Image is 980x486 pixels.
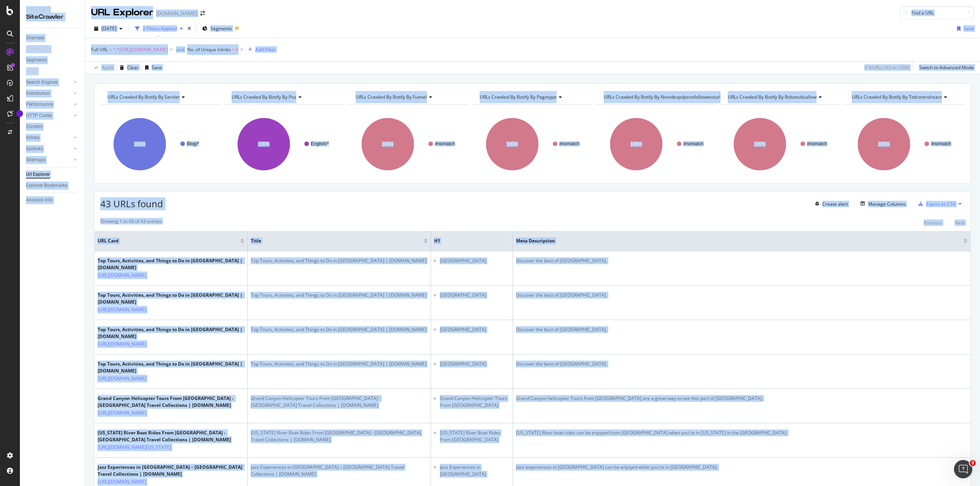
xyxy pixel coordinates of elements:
[356,94,427,100] span: URLs Crawled By Botify By funnel
[142,62,162,74] button: Save
[26,34,79,42] a: Overview
[26,196,53,204] div: Analysis Info
[101,25,116,32] span: 2023 Oct. 1st
[559,141,580,146] text: #nomatch
[98,409,146,417] a: [URL][DOMAIN_NAME]
[26,171,79,179] a: Url Explorer
[117,62,139,74] button: Clear
[109,46,112,53] span: =
[348,111,468,177] svg: A chart.
[478,91,586,103] h4: URLs Crawled By Botify By pagetype
[26,89,72,98] a: Distribution
[16,110,23,117] div: Tooltip anchor
[915,198,955,210] button: Export as CSV
[236,44,238,55] span: 0
[98,237,238,244] span: URL Card
[251,464,428,478] div: Jazz Experiences in [GEOGRAPHIC_DATA] – [GEOGRAPHIC_DATA] Travel Collections | [DOMAIN_NAME]
[26,78,58,86] div: Search Engines
[596,111,717,177] svg: A chart.
[251,326,428,333] div: Top Tours, Activities, and Things to Do in [GEOGRAPHIC_DATA] | [DOMAIN_NAME]
[602,91,734,103] h4: URLs Crawled By Botify By noindexpdpsnofollowtesturls
[844,111,964,177] svg: A chart.
[91,23,126,35] button: [DATE]
[199,23,235,35] button: Segments
[868,201,906,207] div: Manage Columns
[251,257,428,264] div: Top Tours, Activities, and Things to Do in [GEOGRAPHIC_DATA] | [DOMAIN_NAME]
[100,218,162,227] div: Showing 1 to 43 of 43 entries
[251,237,412,244] span: Title
[134,141,146,147] text: 100%
[955,218,965,227] button: Next
[354,91,462,103] h4: URLs Crawled By Botify By funnel
[954,460,972,478] iframe: Intercom live chat
[251,292,428,299] div: Top Tours, Activities, and Things to Do in [GEOGRAPHIC_DATA] | [DOMAIN_NAME]
[26,56,47,64] div: Segments
[720,111,840,177] svg: A chart.
[26,34,44,42] div: Overview
[26,67,38,75] div: Visits
[970,460,976,466] span: 3
[91,46,108,53] span: Full URL
[245,45,276,54] button: Add Filter
[726,91,834,103] h4: URLs Crawled By Botify By robotsdisallow
[516,429,967,436] div: [US_STATE] River boat rides can be enjoyed from [GEOGRAPHIC_DATA] when you're in [US_STATE] in th...
[683,141,704,146] text: #nomatch
[26,45,50,53] div: Movements
[630,141,642,147] text: 100%
[440,395,510,409] li: Grand Canyon Helicopter Tours From [GEOGRAPHIC_DATA]
[26,196,79,204] a: Analysis Info
[251,361,428,367] div: Top Tours, Activities, and Things to Do in [GEOGRAPHIC_DATA] | [DOMAIN_NAME]
[26,78,72,86] a: Search Engines
[100,197,163,210] span: 43 URLs found
[26,182,67,190] div: Explorer Bookmarks
[852,94,942,100] span: URLs Crawled By Botify By ttdcontrolreact
[924,218,942,227] button: Previous
[106,91,214,103] h4: URLs Crawled By Botify By servlet
[864,64,910,71] div: 0 % URLs ( 43 on 10M )
[26,145,43,153] div: Outlinks
[434,237,498,244] span: H1
[26,156,46,164] div: Sitemaps
[926,201,955,207] div: Export as CSV
[916,62,974,74] button: Switch to Advanced Mode
[258,141,269,147] text: 100%
[516,361,967,367] div: Discover the best of [GEOGRAPHIC_DATA].
[224,111,344,177] svg: A chart.
[91,6,153,19] div: URL Explorer
[516,326,967,333] div: Discover the best of [GEOGRAPHIC_DATA].
[26,13,78,21] div: SiteCrawler
[26,6,78,13] div: Analytics
[440,464,510,478] li: Jazz Experiences in [GEOGRAPHIC_DATA]
[98,375,146,382] a: [URL][DOMAIN_NAME]
[100,111,220,177] div: A chart.
[26,101,53,109] div: Performance
[251,429,428,443] div: [US_STATE] River Boat Rides From [GEOGRAPHIC_DATA] - [GEOGRAPHIC_DATA] Travel Collections | [DOMA...
[26,145,72,153] a: Outlinks
[382,141,394,147] text: 100%
[516,237,952,244] span: Meta Description
[440,429,510,443] li: [US_STATE] River Boat Rides From [GEOGRAPHIC_DATA]
[26,56,79,64] a: Segments
[98,340,146,348] a: [URL][DOMAIN_NAME]
[232,94,296,100] span: URLs Crawled By Botify By pos
[440,257,510,264] li: [GEOGRAPHIC_DATA]
[98,361,244,374] div: Top Tours, Activities, and Things to Do in [GEOGRAPHIC_DATA] | [DOMAIN_NAME]
[108,94,180,100] span: URLs Crawled By Botify By servlet
[98,326,244,340] div: Top Tours, Activities, and Things to Do in [GEOGRAPHIC_DATA] | [DOMAIN_NAME]
[26,89,50,98] div: Distribution
[98,478,146,486] a: [URL][DOMAIN_NAME]
[26,134,39,142] div: Inlinks
[924,219,942,226] div: Previous
[230,91,338,103] h4: URLs Crawled By Botify By pos
[440,292,510,299] li: [GEOGRAPHIC_DATA]
[472,111,593,177] div: A chart.
[604,94,723,100] span: URLs Crawled By Botify By noindexpdpsnofollowtesturls
[435,141,455,146] text: #nomatch
[101,64,113,71] div: Apply
[807,141,827,146] text: #nomatch
[955,219,965,226] div: Next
